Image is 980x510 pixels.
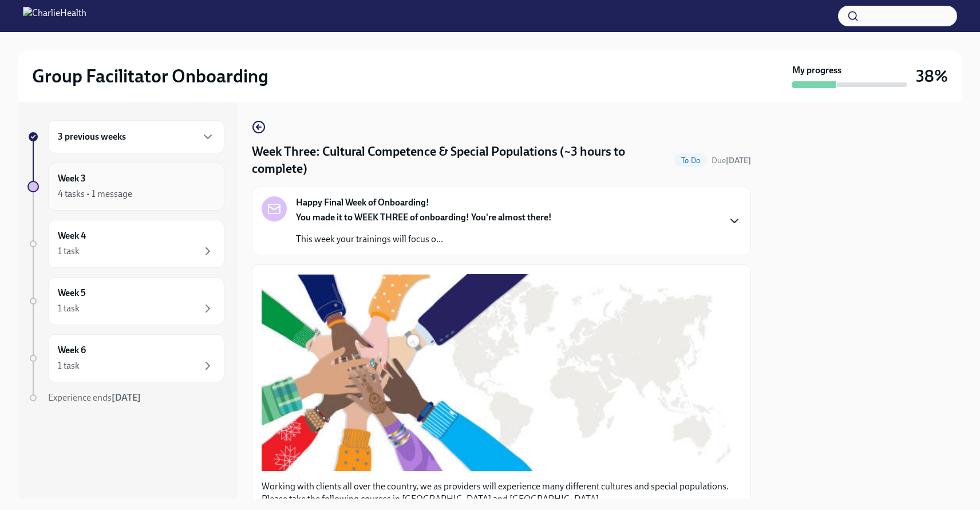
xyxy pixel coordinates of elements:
[27,277,224,325] a: Week 51 task
[58,359,80,372] div: 1 task
[58,188,132,200] div: 4 tasks • 1 message
[58,230,86,242] h6: Week 4
[32,65,268,88] h2: Group Facilitator Onboarding
[296,233,552,246] p: This week your trainings will focus o...
[23,7,86,25] img: CharlieHealth
[726,156,751,165] strong: [DATE]
[296,196,429,209] strong: Happy Final Week of Onboarding!
[48,392,141,403] span: Experience ends
[58,287,86,299] h6: Week 5
[712,156,751,165] span: Due
[58,131,126,143] h6: 3 previous weeks
[58,344,86,357] h6: Week 6
[712,155,751,166] span: August 25th, 2025 10:00
[58,302,80,315] div: 1 task
[58,172,86,185] h6: Week 3
[262,274,741,471] button: Zoom image
[112,392,141,403] strong: [DATE]
[58,245,80,258] div: 1 task
[262,480,741,505] p: Working with clients all over the country, we as providers will experience many different culture...
[27,334,224,382] a: Week 61 task
[27,163,224,211] a: Week 34 tasks • 1 message
[252,143,670,177] h4: Week Three: Cultural Competence & Special Populations (~3 hours to complete)
[296,212,552,223] strong: You made it to WEEK THREE of onboarding! You're almost there!
[674,156,707,165] span: To Do
[27,220,224,268] a: Week 41 task
[916,66,948,86] h3: 38%
[48,120,224,153] div: 3 previous weeks
[792,64,841,77] strong: My progress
